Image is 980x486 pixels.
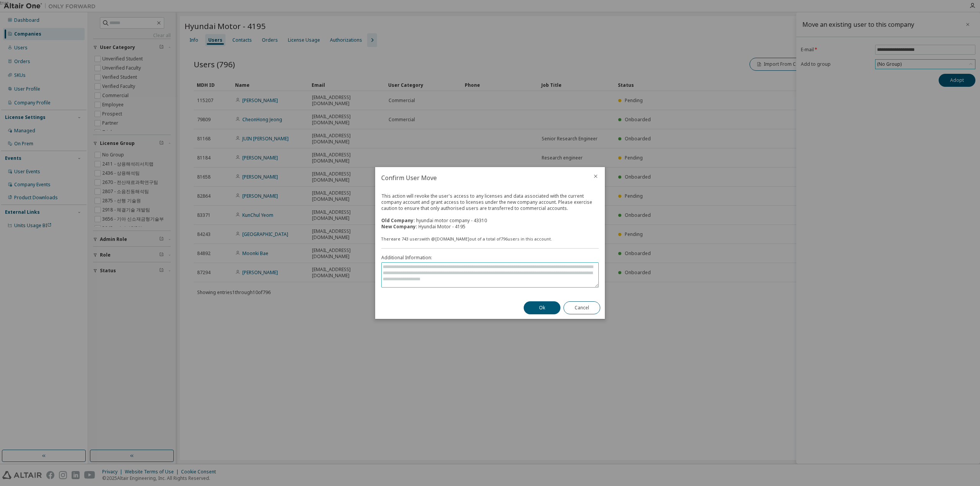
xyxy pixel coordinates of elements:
[381,255,599,261] label: Additional Information:
[381,236,599,242] div: There are 743 users with @ [DOMAIN_NAME] out of a total of 796 users in this account.
[381,217,415,224] b: Old Company:
[375,167,586,189] h2: Confirm User Move
[381,223,417,230] b: New Company:
[593,173,599,179] button: close
[381,193,599,230] div: This action will revoke the user's access to any licenses and data associated with the current co...
[563,301,600,314] button: Cancel
[524,301,560,314] button: Ok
